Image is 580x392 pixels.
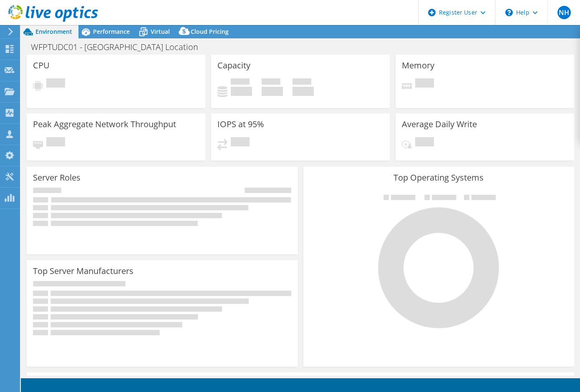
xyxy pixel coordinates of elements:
[415,137,434,148] span: Pending
[402,61,434,70] h3: Memory
[35,28,72,35] span: Environment
[557,6,571,19] span: NH
[191,28,229,35] span: Cloud Pricing
[293,78,311,87] span: Total
[293,87,314,96] h4: 0 GiB
[46,137,65,148] span: Pending
[33,120,176,129] h3: Peak Aggregate Network Throughput
[46,78,65,90] span: Pending
[231,137,250,148] span: Pending
[505,9,513,16] svg: \n
[33,61,50,70] h3: CPU
[262,78,280,87] span: Free
[402,120,477,129] h3: Average Daily Write
[415,78,434,90] span: Pending
[231,87,252,96] h4: 0 GiB
[231,78,250,87] span: Used
[217,120,264,129] h3: IOPS at 95%
[217,61,250,70] h3: Capacity
[262,87,283,96] h4: 0 GiB
[33,266,134,276] h3: Top Server Manufacturers
[33,173,81,182] h3: Server Roles
[151,28,170,35] span: Virtual
[27,43,211,52] h1: WFPTUDC01 - [GEOGRAPHIC_DATA] Location
[310,173,568,182] h3: Top Operating Systems
[93,28,130,35] span: Performance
